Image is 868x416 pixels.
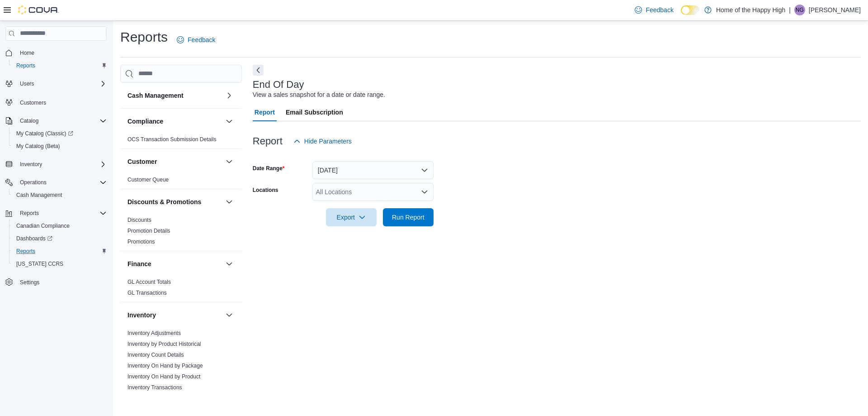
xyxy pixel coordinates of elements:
[16,248,35,255] span: Reports
[127,91,222,100] button: Cash Management
[127,311,156,320] h3: Inventory
[13,141,107,152] span: My Catalog (Beta)
[127,341,201,347] a: Inventory by Product Historical
[13,220,107,231] span: Canadian Compliance
[127,177,169,183] a: Customer Queue
[16,115,107,126] span: Catalog
[16,191,62,199] span: Cash Management
[127,352,184,358] a: Inventory Count Details
[13,128,77,139] a: My Catalog (Classic)
[127,239,155,245] a: Promotions
[716,5,785,15] p: Home of the Happy High
[16,208,107,219] span: Reports
[681,5,700,15] input: Dark Mode
[13,141,64,152] a: My Catalog (Beta)
[16,48,38,58] a: Home
[127,176,169,183] span: Customer Queue
[127,227,170,234] span: Promotion Details
[127,311,222,320] button: Inventory
[9,232,110,245] a: Dashboards
[127,228,170,234] a: Promotion Details
[13,246,39,257] a: Reports
[253,186,278,194] label: Locations
[20,179,47,186] span: Operations
[253,90,385,100] div: View a sales snapshot for a date or date range.
[127,117,163,126] h3: Compliance
[13,190,66,201] a: Cash Management
[2,115,110,127] button: Catalog
[120,215,242,251] div: Discounts & Promotions
[127,384,182,391] span: Inventory Transactions
[13,60,39,71] a: Reports
[253,165,285,172] label: Date Range
[5,43,107,312] nav: Complex example
[127,330,181,336] a: Inventory Adjustments
[188,35,215,44] span: Feedback
[224,90,235,101] button: Cash Management
[796,5,804,15] span: NG
[286,103,343,121] span: Email Subscription
[631,1,677,19] a: Feedback
[16,260,63,268] span: [US_STATE] CCRS
[127,238,155,245] span: Promotions
[224,116,235,127] button: Compliance
[16,235,52,242] span: Dashboards
[16,78,38,89] button: Users
[253,136,283,147] h3: Report
[127,340,201,348] span: Inventory by Product Historical
[127,351,184,359] span: Inventory Count Details
[16,47,107,58] span: Home
[13,246,107,257] span: Reports
[2,176,110,189] button: Operations
[2,77,110,90] button: Users
[20,279,39,286] span: Settings
[253,65,264,76] button: Next
[326,208,377,226] button: Export
[794,5,805,15] div: Natalie Grant
[120,277,242,302] div: Finance
[127,278,171,286] span: GL Account Totals
[16,130,73,137] span: My Catalog (Classic)
[253,79,304,90] h3: End Of Day
[120,174,242,189] div: Customer
[16,62,35,69] span: Reports
[290,132,355,150] button: Hide Parameters
[224,156,235,167] button: Customer
[127,136,217,143] a: OCS Transaction Submission Details
[127,279,171,285] a: GL Account Totals
[16,143,60,150] span: My Catalog (Beta)
[392,213,425,222] span: Run Report
[646,5,673,14] span: Feedback
[9,258,110,270] button: [US_STATE] CCRS
[13,233,107,244] span: Dashboards
[127,330,181,337] span: Inventory Adjustments
[127,216,151,224] span: Discounts
[120,134,242,148] div: Compliance
[16,78,107,89] span: Users
[127,91,184,100] h3: Cash Management
[127,157,222,166] button: Customer
[13,258,67,269] a: [US_STATE] CCRS
[809,5,861,15] p: [PERSON_NAME]
[9,189,110,201] button: Cash Management
[304,137,352,146] span: Hide Parameters
[2,46,110,59] button: Home
[681,15,681,15] span: Dark Mode
[16,208,42,219] button: Reports
[16,177,50,188] button: Operations
[2,158,110,171] button: Inventory
[127,373,200,380] span: Inventory On Hand by Product
[173,31,219,49] a: Feedback
[120,28,168,46] h1: Reports
[13,190,107,201] span: Cash Management
[16,97,50,108] a: Customers
[127,197,222,206] button: Discounts & Promotions
[20,49,34,57] span: Home
[20,80,34,87] span: Users
[224,310,235,320] button: Inventory
[9,127,110,140] a: My Catalog (Classic)
[9,220,110,232] button: Canadian Compliance
[224,258,235,269] button: Finance
[789,5,791,15] p: |
[224,196,235,207] button: Discounts & Promotions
